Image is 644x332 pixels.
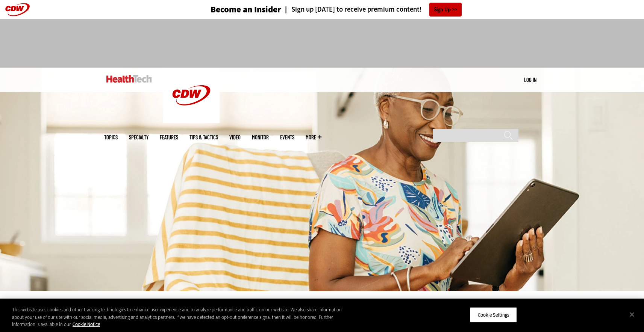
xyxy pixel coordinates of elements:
[163,117,220,125] a: CDW
[189,134,218,140] a: Tips & Tactics
[12,306,354,328] div: This website uses cookies and other tracking technologies to enhance user experience and to analy...
[252,134,269,140] a: MonITor
[524,76,536,84] div: User menu
[185,26,459,60] iframe: advertisement
[624,306,640,323] button: Close
[106,75,152,83] img: Home
[182,5,281,14] a: Become an Insider
[160,134,178,140] a: Features
[104,134,118,140] span: Topics
[306,134,321,140] span: More
[281,6,422,13] a: Sign up [DATE] to receive premium content!
[73,321,100,327] a: More information about your privacy
[129,134,148,140] span: Specialty
[524,76,536,83] a: Log in
[429,3,462,17] a: Sign Up
[211,5,281,14] h3: Become an Insider
[229,134,241,140] a: Video
[280,134,294,140] a: Events
[163,68,220,123] img: Home
[470,307,517,323] button: Cookie Settings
